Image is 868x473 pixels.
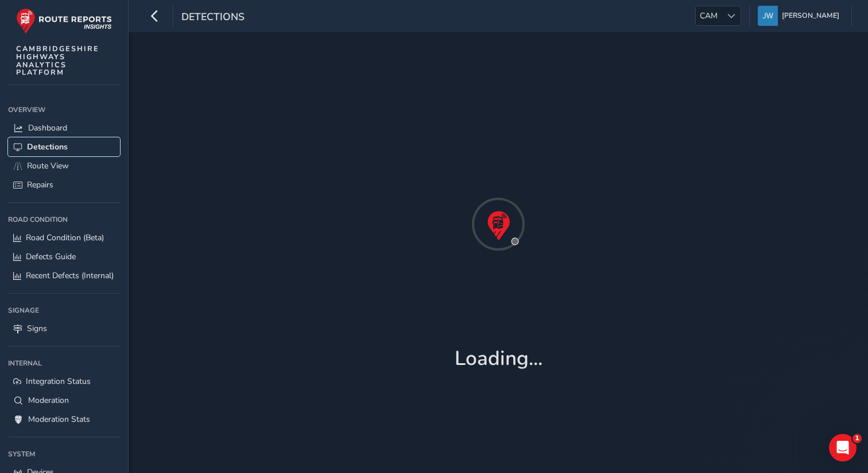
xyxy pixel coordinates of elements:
a: Repairs [8,175,120,194]
span: Detections [181,10,245,26]
img: diamond-layout [758,6,778,26]
a: Moderation Stats [8,410,120,429]
div: Signage [8,302,120,319]
span: Recent Defects (Internal) [26,270,114,281]
a: Moderation [8,391,120,410]
span: Integration Status [26,376,91,387]
a: Route View [8,156,120,175]
img: rr logo [16,8,112,34]
a: Recent Defects (Internal) [8,266,120,285]
span: Route View [27,160,69,171]
a: Detections [8,137,120,156]
div: Overview [8,101,120,118]
a: Defects Guide [8,247,120,266]
span: Road Condition (Beta) [26,232,104,243]
span: Signs [27,323,47,334]
button: [PERSON_NAME] [758,6,843,26]
span: CAM [696,6,722,25]
span: 1 [852,434,862,443]
span: Detections [27,141,68,152]
span: Moderation Stats [28,414,90,425]
div: Internal [8,355,120,372]
span: CAMBRIDGESHIRE HIGHWAYS ANALYTICS PLATFORM [16,45,99,76]
iframe: Intercom live chat [829,434,857,462]
span: Repairs [27,179,53,190]
a: Signs [8,319,120,338]
span: Defects Guide [26,251,76,262]
div: System [8,445,120,463]
a: Road Condition (Beta) [8,228,120,247]
span: [PERSON_NAME] [782,6,839,26]
a: Dashboard [8,118,120,137]
h1: Loading... [455,347,542,371]
a: Integration Status [8,372,120,391]
span: Dashboard [28,122,67,133]
span: Moderation [28,395,69,406]
div: Road Condition [8,211,120,228]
